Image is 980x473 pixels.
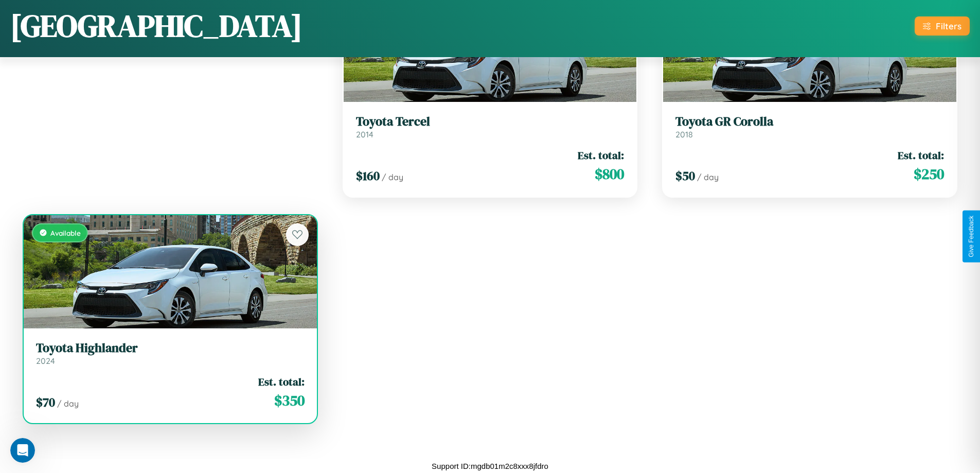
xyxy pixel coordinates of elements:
[10,5,302,47] h1: [GEOGRAPHIC_DATA]
[432,459,548,473] p: Support ID: mgdb01m2c8xxx8jfdro
[675,167,695,184] span: $ 50
[675,114,944,139] a: Toyota GR Corolla2018
[356,114,625,139] a: Toyota Tercel2014
[356,129,373,139] span: 2014
[595,164,624,184] span: $ 800
[968,216,975,257] div: Give Feedback
[274,390,305,411] span: $ 350
[356,167,380,184] span: $ 160
[36,341,305,356] h3: Toyota Highlander
[50,229,81,237] span: Available
[697,172,719,182] span: / day
[675,114,944,129] h3: Toyota GR Corolla
[578,148,624,163] span: Est. total:
[675,129,693,139] span: 2018
[914,164,944,184] span: $ 250
[898,148,944,163] span: Est. total:
[356,114,625,129] h3: Toyota Tercel
[936,21,961,31] div: Filters
[36,356,55,366] span: 2024
[382,172,403,182] span: / day
[10,438,35,463] iframe: Intercom live chat
[36,394,55,411] span: $ 70
[36,341,305,366] a: Toyota Highlander2024
[57,398,79,409] span: / day
[258,374,305,389] span: Est. total:
[915,16,970,36] button: Filters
